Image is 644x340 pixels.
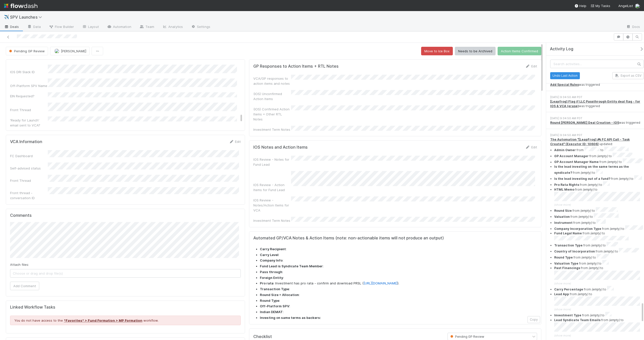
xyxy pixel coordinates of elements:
[260,253,278,257] strong: Carry Level
[260,270,537,275] li: :
[592,287,602,291] em: (empty)
[260,281,537,286] li: : Investment has pro rata - confirm and download PRSL ( ).
[8,49,45,53] span: Pending GP Review
[554,334,571,337] span: (show more)
[260,247,537,252] li: :
[550,47,573,52] span: Activity Log
[554,209,572,212] strong: Round Size
[455,47,496,55] button: Needs to be Archived
[260,264,323,268] strong: Fund Lead is Syndicate Team Member
[260,281,273,285] strong: Pro rata
[581,171,591,175] em: (empty)
[550,83,579,87] a: Add Special Rules
[554,287,583,291] strong: Carry Percentage
[253,76,291,86] div: VCA/GP responses to action items and notes
[590,3,610,8] a: My Tasks
[550,100,640,108] strong: [Leapfrog] Flag if LLC Passthrough Entity deal flag - for IOS & VCA (erase)
[10,69,48,74] div: IOS DRI Slack ID
[253,218,291,223] div: Investment Term Notes
[260,299,279,303] strong: Round Type
[10,83,48,88] div: Off-Platform SPV Name
[554,318,644,338] summary: Lead Syndicate Team Emails from (empty) to (show more)
[253,91,291,101] div: (IOS) Unconfirmed Action Items
[554,254,644,260] li: from to
[554,165,629,175] strong: Is the lead investing on the same terms as the syndicate?
[23,23,45,31] a: Data
[607,160,618,164] em: (empty)
[61,49,86,53] span: [PERSON_NAME]
[158,23,187,31] a: Analytics
[554,292,644,312] summary: Lead App from (empty) to (show more)
[554,260,644,266] li: from to
[50,47,90,55] button: [PERSON_NAME]
[550,121,619,124] strong: Round [PERSON_NAME] Deal Creation - IOS
[554,248,644,254] li: from to
[554,286,644,292] li: from to
[260,270,282,274] strong: Pass through
[253,157,291,167] div: IOS Review - Notes for Fund Lead
[550,95,644,99] div: [DATE] 9:34:50 AM PDT
[260,287,537,292] li: :
[554,164,644,175] li: from to
[550,116,644,120] div: [DATE] 9:34:50 AM PDT
[4,15,9,19] span: ✈️
[54,49,59,54] img: avatar_a669165c-e543-4b1d-ab80-0c2a52253154.png
[554,221,573,225] strong: Instrument
[550,120,644,125] div: was triggered
[554,175,644,181] li: from to
[554,256,573,259] strong: Round Type
[449,335,484,338] span: Pending GP Review
[619,177,630,181] em: (empty)
[64,318,142,322] a: *Favorites* > Fund Formation > MP Formation
[554,160,599,164] strong: GP Account Manager Name
[574,3,586,8] div: Help
[10,269,240,277] span: Choose or drag and drop file(s)
[10,316,241,325] div: You do not have access to the workflow.
[554,207,644,213] li: from to
[554,312,644,318] li: from to
[498,47,541,55] button: Action Items Confirmed
[554,243,583,247] strong: Transaction Type
[253,107,291,122] div: (IOS) Confirmed Action Items + Other RTL Notes
[253,182,291,192] div: IOS Review - Action Items for Fund Lead
[10,213,241,218] h5: Comments
[253,145,308,150] h5: IOS Notes and Action Items
[10,139,42,144] h5: VCA Information
[554,227,601,231] strong: Company Incorporation Type
[554,158,644,164] li: from to
[253,334,272,339] h5: Checklist
[588,183,598,187] em: (empty)
[554,154,589,158] strong: GP Account Manager
[253,64,339,69] h5: GP Responses to Action Items + RTL Notes
[583,188,594,191] em: (empty)
[10,305,241,310] h5: Linked Workflow Tasks
[10,153,48,158] div: FC Dashboard
[421,47,453,55] button: Move to Ice Box
[260,293,299,297] strong: Round Size = Allocation
[260,258,283,262] strong: Company Info
[260,275,537,280] li: :
[603,249,614,253] em: (empty)
[609,318,620,322] em: (empty)
[260,304,537,309] li: :
[260,264,537,269] li: :
[554,318,600,322] strong: Lead Syndicate Team Emails
[550,138,630,146] a: The Automation "[LeapFrog] 🎮 FC API Call - Task Created" (Executor ID: 10606)
[554,249,595,253] strong: Country of Incorporation
[550,133,644,137] div: [DATE] 9:34:50 AM PDT
[554,231,644,242] li: from to
[578,215,589,219] em: (empty)
[554,213,644,219] li: from to
[253,198,291,213] div: IOS Review - Notes/Action Items for VCA
[587,262,598,265] em: (empty)
[10,262,29,267] label: Attach files:
[591,243,602,247] em: (empty)
[45,23,78,31] a: Flow Builder
[260,258,537,263] li: :
[10,166,48,171] div: Self-advised status
[578,292,588,296] em: (empty)
[528,316,540,323] button: Copy
[10,178,48,183] div: Front Thread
